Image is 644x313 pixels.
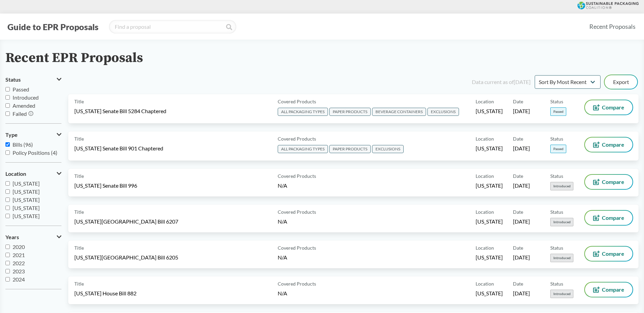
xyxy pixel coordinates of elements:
span: 2020 [13,244,25,250]
span: Title [74,135,84,142]
span: Failed [13,110,27,117]
span: Location [476,172,494,180]
h2: Recent EPR Proposals [5,50,143,66]
span: [US_STATE] Senate Bill 996 [74,182,137,189]
span: Location [476,244,494,251]
span: Status [550,172,563,180]
span: Covered Products [278,208,316,215]
button: Type [5,129,61,141]
span: [US_STATE] Senate Bill 901 Chaptered [74,145,163,152]
span: N/A [278,254,287,260]
span: Location [476,135,494,142]
span: Covered Products [278,172,316,180]
span: [DATE] [513,218,530,225]
span: Compare [602,251,624,256]
input: 2020 [5,245,10,249]
span: [US_STATE][GEOGRAPHIC_DATA] Bill 6207 [74,218,178,225]
span: Date [513,98,523,105]
input: 2024 [5,277,10,281]
span: EXCLUSIONS [372,145,404,153]
span: 2021 [13,252,25,258]
span: Title [74,98,84,105]
span: Date [513,280,523,287]
span: [US_STATE] House Bill 882 [74,290,136,297]
span: 2022 [13,260,25,266]
button: Compare [585,175,632,189]
span: [US_STATE] [13,188,40,195]
span: [US_STATE] Senate Bill 5284 Chaptered [74,107,166,115]
span: Covered Products [278,244,316,251]
span: Passed [550,107,566,116]
span: [US_STATE] [476,290,503,297]
span: PAPER PRODUCTS [329,145,371,153]
input: Find a proposal [109,20,236,34]
input: [US_STATE] [5,189,10,194]
span: Introduced [13,94,39,101]
button: Compare [585,138,632,152]
button: Status [5,74,61,85]
span: Location [476,208,494,215]
input: Passed [5,87,10,91]
span: Status [550,135,563,142]
span: Status [5,77,21,83]
span: Date [513,244,523,251]
span: Status [550,244,563,251]
span: Covered Products [278,98,316,105]
span: Years [5,234,19,240]
span: Title [74,208,84,215]
span: EXCLUSIONS [427,108,459,116]
a: Recent Proposals [586,19,639,34]
span: Location [476,98,494,105]
button: Guide to EPR Proposals [5,21,100,32]
span: Date [513,135,523,142]
span: N/A [278,290,287,296]
button: Export [605,75,637,89]
button: Compare [585,247,632,261]
span: Location [476,280,494,287]
input: [US_STATE] [5,206,10,210]
span: N/A [278,182,287,189]
span: Introduced [550,182,573,190]
span: [DATE] [513,254,530,261]
button: Years [5,231,61,243]
span: [US_STATE] [476,107,503,115]
span: Passed [13,86,29,92]
span: [US_STATE] [476,182,503,189]
input: Policy Positions (4) [5,150,10,155]
span: Covered Products [278,280,316,287]
span: Policy Positions (4) [13,149,57,156]
input: 2023 [5,269,10,273]
span: Compare [602,215,624,221]
span: Location [5,171,26,177]
button: Compare [585,211,632,225]
input: Failed [5,111,10,116]
span: Title [74,280,84,287]
span: [US_STATE] [476,254,503,261]
span: 2023 [13,268,25,274]
span: ALL PACKAGING TYPES [278,108,328,116]
span: [US_STATE] [476,218,503,225]
span: Amended [13,102,35,109]
span: Compare [602,287,624,292]
span: [US_STATE] [13,196,40,203]
span: [US_STATE] [13,205,40,211]
span: Compare [602,179,624,185]
span: Introduced [550,290,573,298]
span: Date [513,208,523,215]
span: Status [550,208,563,215]
input: 2021 [5,253,10,257]
button: Location [5,168,61,180]
span: Passed [550,145,566,153]
span: Bills (96) [13,141,33,148]
input: Introduced [5,95,10,100]
span: Status [550,280,563,287]
span: Title [74,244,84,251]
div: Data current as of [DATE] [472,78,531,86]
span: Covered Products [278,135,316,142]
span: Compare [602,142,624,147]
span: Title [74,172,84,180]
span: Introduced [550,254,573,262]
span: BEVERAGE CONTAINERS [372,108,426,116]
button: Compare [585,283,632,297]
input: 2022 [5,261,10,265]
